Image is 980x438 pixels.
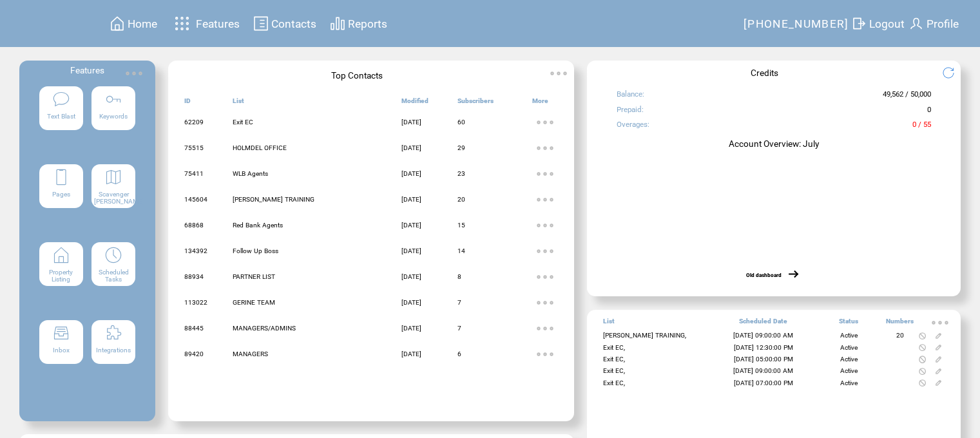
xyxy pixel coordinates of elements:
[532,316,558,341] img: ellypsis.svg
[39,164,83,234] a: Pages
[251,14,318,33] a: Contacts
[457,144,465,151] span: 29
[603,344,625,351] span: Exit EC,
[52,191,70,198] span: Pages
[401,350,421,357] span: [DATE]
[53,347,70,354] span: Inbox
[729,138,819,149] span: Account Overview: July
[734,379,793,386] span: [DATE] 07:00:00 PM
[603,379,625,386] span: Exit EC,
[919,332,926,339] img: notallowed.svg
[110,15,125,32] img: home.svg
[39,242,83,312] a: Property Listing
[91,320,135,390] a: Integrations
[919,356,926,363] img: notallowed.svg
[919,344,926,351] img: notallowed.svg
[457,97,494,110] span: Subscribers
[840,332,858,339] span: Active
[457,273,461,280] span: 8
[532,187,558,213] img: ellypsis.svg
[935,356,942,363] img: edit.svg
[52,324,70,342] img: inbox.svg
[532,290,558,316] img: ellypsis.svg
[233,144,287,151] span: HOLMDEL OFFICE
[104,168,122,186] img: scavenger.svg
[49,269,73,283] span: Property Listing
[935,379,942,386] img: edit.svg
[751,68,778,78] span: Credits
[457,350,461,357] span: 6
[121,61,147,86] img: ellypsis.svg
[746,272,782,278] a: Old dashboard
[99,113,128,120] span: Keywords
[184,247,207,254] span: 134392
[91,164,135,234] a: Scavenger [PERSON_NAME]
[457,247,465,254] span: 14
[233,170,268,177] span: WLB Agents
[532,264,558,290] img: ellypsis.svg
[52,168,70,186] img: landing-pages.svg
[734,344,793,351] span: [DATE] 12:30:00 PM
[603,356,625,363] span: Exit EC,
[184,97,191,110] span: ID
[927,105,931,120] span: 0
[52,246,70,264] img: property-listing.svg
[532,213,558,238] img: ellypsis.svg
[171,13,193,34] img: features.svg
[401,299,421,306] span: [DATE]
[233,325,296,332] span: MANAGERS/ADMINS
[233,299,275,306] span: GERINE TEAM
[919,368,926,375] img: notallowed.svg
[99,269,129,283] span: Scheduled Tasks
[39,320,83,390] a: Inbox
[457,222,465,229] span: 15
[330,15,345,32] img: chart.svg
[104,246,122,264] img: scheduled-tasks.svg
[184,170,204,177] span: 75411
[184,299,207,306] span: 113022
[908,15,924,32] img: profile.svg
[532,135,558,161] img: ellypsis.svg
[271,17,316,30] span: Contacts
[233,97,244,110] span: List
[851,15,867,32] img: exit.svg
[401,222,421,229] span: [DATE]
[401,170,421,177] span: [DATE]
[184,222,204,229] span: 68868
[919,379,926,386] img: notallowed.svg
[96,347,131,354] span: Integrations
[457,119,465,126] span: 60
[849,14,907,33] a: Logout
[70,65,104,75] span: Features
[94,191,144,205] span: Scavenger [PERSON_NAME]
[739,318,787,330] span: Scheduled Date
[233,247,278,254] span: Follow Up Boss
[733,367,793,374] span: [DATE] 09:00:00 AM
[840,379,858,386] span: Active
[744,17,849,30] span: [PHONE_NUMBER]
[532,161,558,187] img: ellypsis.svg
[348,17,387,30] span: Reports
[883,90,931,104] span: 49,562 / 50,000
[912,120,931,135] span: 0 / 55
[401,119,421,126] span: [DATE]
[401,144,421,151] span: [DATE]
[457,325,461,332] span: 7
[401,97,428,110] span: Modified
[233,222,283,229] span: Red Bank Agents
[52,90,70,108] img: text-blast.svg
[39,86,83,156] a: Text Blast
[457,196,465,203] span: 20
[457,170,465,177] span: 23
[108,14,159,33] a: Home
[840,367,858,374] span: Active
[734,356,793,363] span: [DATE] 05:00:00 PM
[233,273,275,280] span: PARTNER LIST
[47,113,75,120] span: Text Blast
[401,325,421,332] span: [DATE]
[617,105,644,120] span: Prepaid:
[91,86,135,156] a: Keywords
[532,110,558,135] img: ellypsis.svg
[169,11,242,36] a: Features
[233,119,253,126] span: Exit EC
